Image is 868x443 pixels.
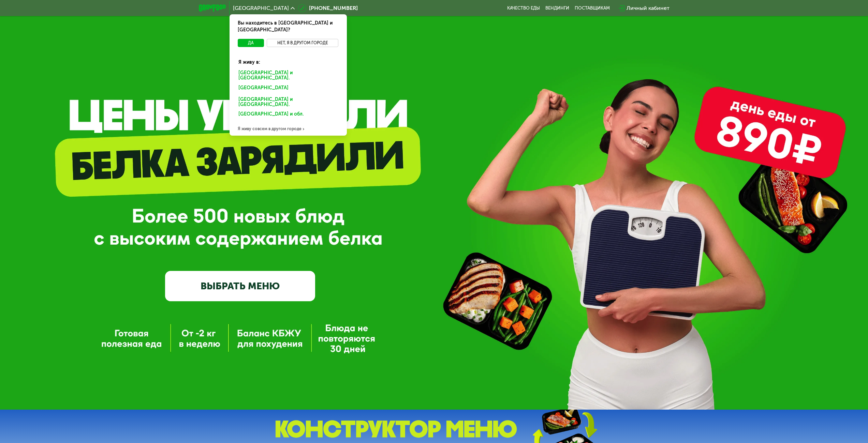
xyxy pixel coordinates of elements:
div: [GEOGRAPHIC_DATA] [234,83,340,94]
div: [GEOGRAPHIC_DATA] и обл. [234,110,340,121]
a: Качество еды [507,5,540,11]
button: Да [238,39,264,47]
div: Вы находитесь в [GEOGRAPHIC_DATA] и [GEOGRAPHIC_DATA]? [230,14,347,39]
span: [GEOGRAPHIC_DATA] [233,5,289,11]
a: Вендинги [545,5,569,11]
div: [GEOGRAPHIC_DATA] и [GEOGRAPHIC_DATA]. [234,95,343,109]
div: поставщикам [575,5,610,11]
div: Я живу в: [234,54,343,66]
div: Я живу совсем в другом городе [230,122,347,136]
a: [PHONE_NUMBER] [298,4,358,12]
div: [GEOGRAPHIC_DATA] и [GEOGRAPHIC_DATA]. [234,68,343,83]
div: Личный кабинет [627,4,670,12]
a: ВЫБРАТЬ МЕНЮ [165,271,315,301]
button: Нет, я в другом городе [267,39,339,47]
